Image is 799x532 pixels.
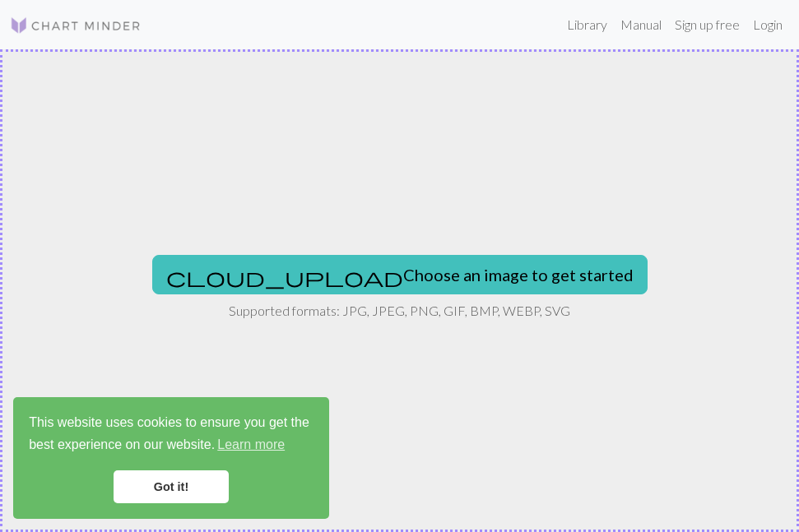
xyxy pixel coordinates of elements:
[152,255,648,294] button: Choose an image to get started
[114,470,229,503] a: dismiss cookie message
[668,8,746,41] a: Sign up free
[10,16,142,35] img: Logo
[560,8,614,41] a: Library
[229,301,570,321] p: Supported formats: JPG, JPEG, PNG, GIF, BMP, WEBP, SVG
[215,433,287,457] a: learn more about cookies
[13,397,329,519] div: cookieconsent
[746,8,789,41] a: Login
[166,266,403,289] span: cloud_upload
[29,413,314,457] span: This website uses cookies to ensure you get the best experience on our website.
[614,8,668,41] a: Manual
